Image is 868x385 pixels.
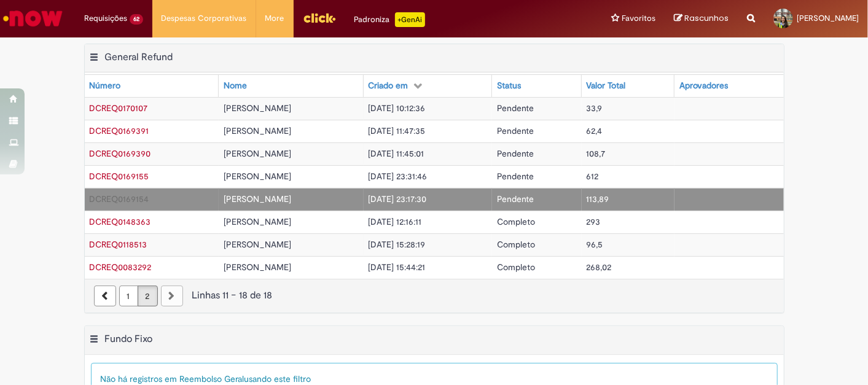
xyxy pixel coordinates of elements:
[224,148,291,159] span: [PERSON_NAME]
[587,216,601,227] span: 293
[622,12,655,25] span: Favoritos
[497,125,534,136] span: Pendente
[90,216,151,227] span: DCREQ0148363
[90,239,147,250] span: DCREQ0118513
[497,80,521,92] div: Status
[587,171,599,182] span: 612
[587,103,603,114] span: 33,9
[90,103,148,114] a: Abrir Registro: DCREQ0170107
[90,262,152,273] a: Abrir Registro: DCREQ0083292
[395,12,425,27] p: +GenAi
[1,6,65,31] img: ServiceNow
[684,12,729,24] span: Rascunhos
[90,148,151,159] a: Abrir Registro: DCREQ0169390
[497,193,534,204] span: Pendente
[369,148,424,159] span: [DATE] 11:45:01
[797,13,859,23] span: [PERSON_NAME]
[369,262,426,273] span: [DATE] 15:44:21
[224,193,291,204] span: [PERSON_NAME]
[674,13,729,25] a: Rascunhos
[224,171,291,182] span: [PERSON_NAME]
[497,171,534,182] span: Pendente
[90,148,151,159] span: DCREQ0169390
[90,239,147,250] a: Abrir Registro: DCREQ0118513
[369,171,428,182] span: [DATE] 23:31:46
[224,125,291,136] span: [PERSON_NAME]
[105,333,153,345] h2: Fundo Fixo
[354,12,425,27] div: Padroniza
[130,14,143,25] span: 62
[369,80,409,92] div: Criado em
[587,80,626,92] div: Valor Total
[224,216,291,227] span: [PERSON_NAME]
[90,171,149,182] span: DCREQ0169155
[497,103,534,114] span: Pendente
[90,103,148,114] span: DCREQ0170107
[90,262,152,273] span: DCREQ0083292
[369,125,426,136] span: [DATE] 11:47:35
[265,12,284,25] span: More
[587,262,612,273] span: 268,02
[84,12,127,25] span: Requisições
[90,333,100,349] button: Fundo Fixo Menu de contexto
[224,80,247,92] div: Nome
[679,80,728,92] div: Aprovadores
[90,193,149,204] span: DCREQ0169154
[90,80,121,92] div: Número
[497,239,535,250] span: Completo
[105,51,173,63] h2: General Refund
[224,239,291,250] span: [PERSON_NAME]
[497,262,535,273] span: Completo
[85,279,784,313] nav: paginação
[90,171,149,182] a: Abrir Registro: DCREQ0169155
[587,125,603,136] span: 62,4
[369,193,427,204] span: [DATE] 23:17:30
[497,148,534,159] span: Pendente
[587,148,606,159] span: 108,7
[162,12,247,25] span: Despesas Corporativas
[369,239,426,250] span: [DATE] 15:28:19
[303,9,336,27] img: click_logo_yellow_360x200.png
[224,103,291,114] span: [PERSON_NAME]
[90,125,149,136] span: DCREQ0169391
[94,286,116,306] a: Página anterior
[90,193,149,204] a: Abrir Registro: DCREQ0169154
[90,125,149,136] a: Abrir Registro: DCREQ0169391
[587,239,603,250] span: 96,5
[90,51,100,67] button: General Refund Menu de contexto
[369,216,422,227] span: [DATE] 12:16:11
[587,193,609,204] span: 113,89
[90,216,151,227] a: Abrir Registro: DCREQ0148363
[138,286,158,306] a: Página 2
[497,216,535,227] span: Completo
[244,373,311,384] span: usando este filtro
[369,103,426,114] span: [DATE] 10:12:36
[224,262,291,273] span: [PERSON_NAME]
[119,286,138,306] a: Página 1
[94,289,775,303] div: Linhas 11 − 18 de 18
